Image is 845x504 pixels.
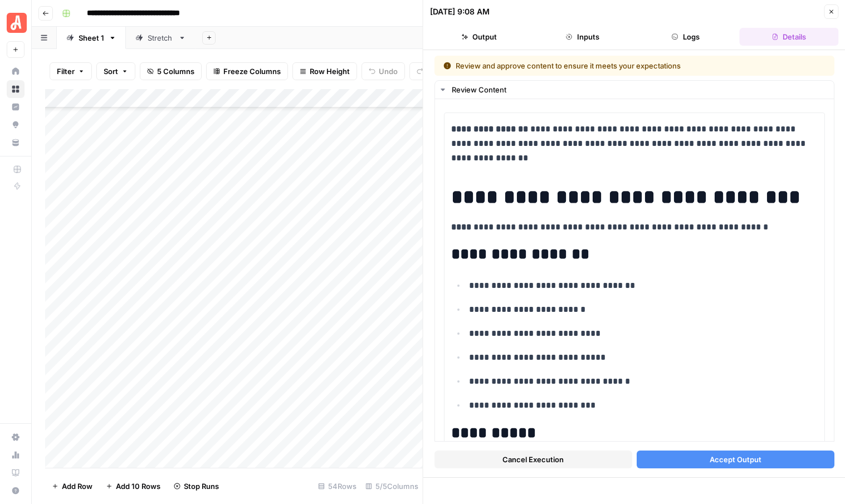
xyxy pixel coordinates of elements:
button: Stop Runs [167,477,226,495]
span: Undo [379,66,398,77]
span: Add 10 Rows [116,481,160,492]
div: Review Content [452,84,827,95]
span: Freeze Columns [223,66,281,77]
span: Row Height [310,66,350,77]
a: Opportunities [7,116,25,134]
span: Accept Output [709,454,761,465]
a: Home [7,62,25,80]
button: Help + Support [7,482,25,500]
a: Your Data [7,134,25,151]
a: Usage [7,446,25,464]
span: 5 Columns [157,66,194,77]
span: Stop Runs [184,481,219,492]
button: Freeze Columns [206,62,288,80]
a: Insights [7,98,25,116]
a: Browse [7,80,25,98]
div: [DATE] 9:08 AM [430,6,490,17]
div: Review and approve content to ensure it meets your expectations [443,60,753,71]
button: Row Height [292,62,357,80]
div: 54 Rows [314,477,361,495]
button: Filter [50,62,92,80]
button: Add 10 Rows [99,477,167,495]
button: Review Content [435,81,834,99]
button: Undo [362,62,405,80]
a: Sheet 1 [57,27,126,49]
button: Output [430,28,529,46]
div: Sheet 1 [79,32,104,43]
button: Sort [96,62,135,80]
button: Details [740,28,838,46]
a: Stretch [126,27,196,49]
span: Add Row [62,481,92,492]
span: Sort [104,66,118,77]
div: 5/5 Columns [361,477,423,495]
button: Inputs [533,28,632,46]
a: Settings [7,428,25,446]
div: Stretch [148,32,174,43]
button: Workspace: Angi [7,9,25,37]
span: Filter [57,66,75,77]
button: Logs [636,28,735,46]
img: Angi Logo [7,13,27,33]
button: 5 Columns [140,62,202,80]
button: Cancel Execution [434,451,632,468]
button: Add Row [45,477,99,495]
button: Accept Output [636,451,834,468]
span: Cancel Execution [502,454,564,465]
a: Learning Hub [7,464,25,482]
